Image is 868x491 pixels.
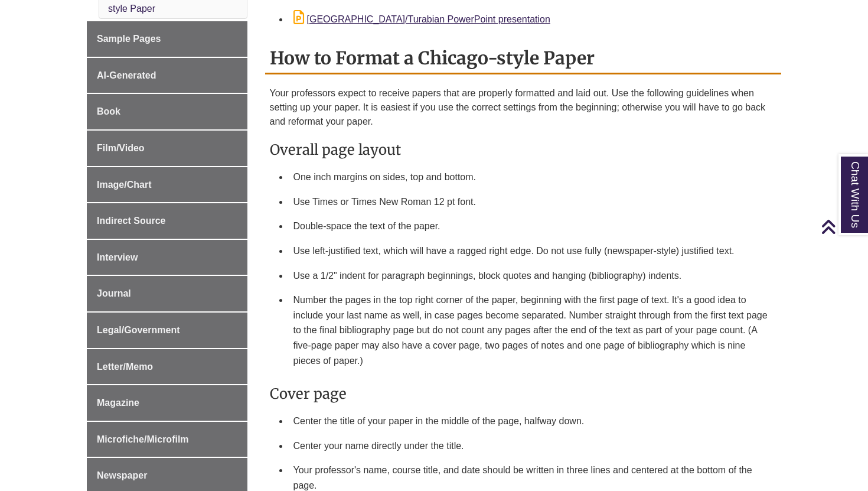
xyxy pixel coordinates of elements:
a: [GEOGRAPHIC_DATA]/Turabian PowerPoint presentation [293,14,550,24]
a: Film/Video [87,131,247,166]
span: AI-Generated [97,70,156,80]
span: Legal/Government [97,325,180,335]
span: Film/Video [97,143,145,153]
span: Magazine [97,398,139,408]
a: AI-Generated [87,58,247,93]
li: Center your name directly under the title. [289,434,777,459]
li: One inch margins on sides, top and bottom. [289,165,777,190]
li: Use left-justified text, which will have a ragged right edge. Do not use fully (newspaper-style) ... [289,239,777,264]
span: Image/Chart [97,180,151,190]
a: Letter/Memo [87,349,247,385]
a: Book [87,94,247,129]
li: Number the pages in the top right corner of the paper, beginning with the first page of text. It'... [289,288,777,373]
a: Legal/Government [87,313,247,348]
a: Sample Pages [87,21,247,57]
a: Journal [87,276,247,311]
span: Indirect Source [97,216,165,226]
span: Interview [97,252,138,262]
a: Magazine [87,385,247,421]
a: Indirect Source [87,203,247,239]
a: Back to Top [821,219,865,235]
h2: How to Format a Chicago-style Paper [265,43,782,74]
span: Microfiche/Microfilm [97,434,189,444]
h3: Cover page [270,385,777,403]
span: Journal [97,288,131,298]
li: Center the title of your paper in the middle of the page, halfway down. [289,409,777,434]
li: Use a 1/2" indent for paragraph beginnings, block quotes and hanging (bibliography) indents. [289,264,777,288]
li: Use Times or Times New Roman 12 pt font. [289,190,777,214]
span: Newspaper [97,470,147,480]
span: Sample Pages [97,34,161,44]
a: Image/Chart [87,167,247,203]
span: Book [97,106,120,116]
a: Microfiche/Microfilm [87,422,247,457]
h3: Overall page layout [270,141,777,159]
span: Letter/Memo [97,362,153,372]
p: Your professors expect to receive papers that are properly formatted and laid out. Use the follow... [270,86,777,129]
a: Interview [87,240,247,275]
li: Double-space the text of the paper. [289,214,777,239]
